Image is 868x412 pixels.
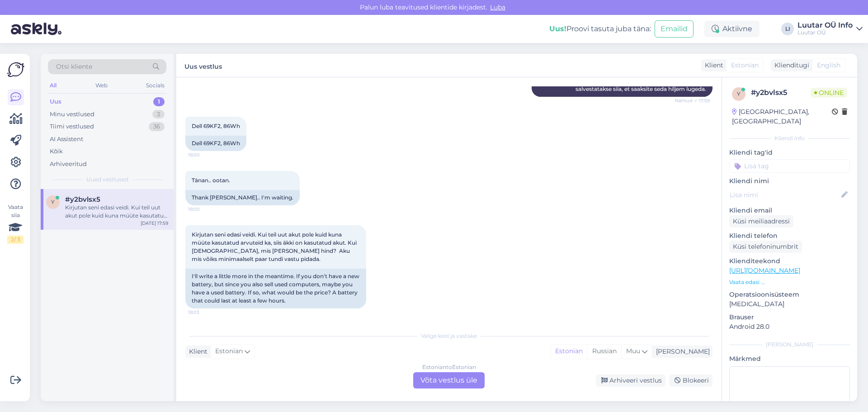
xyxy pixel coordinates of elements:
[86,175,128,184] span: Uued vestlused
[811,88,847,98] span: Online
[549,24,651,34] div: Proovi tasuta juba täna:
[487,3,508,11] span: Luba
[729,231,850,241] p: Kliendi telefon
[185,332,712,340] div: Valige keel ja vastake
[729,215,793,227] div: Küsi meiliaadressi
[729,266,800,275] a: [URL][DOMAIN_NAME]
[817,61,840,70] span: English
[729,313,850,322] p: Brauser
[50,160,87,169] div: Arhiveeritud
[192,177,230,184] span: Tänan.. ootan.
[729,278,850,286] p: Vaata edasi ...
[729,322,850,331] p: Android 28.0
[184,59,222,71] label: Uus vestlus
[50,135,83,144] div: AI Assistent
[652,347,710,356] div: [PERSON_NAME]
[192,123,240,129] span: Dell 69KF2, 86Wh
[729,241,802,253] div: Küsi telefoninumbrit
[797,29,853,36] div: Luutar OÜ
[729,354,850,364] p: Märkmed
[48,80,58,91] div: All
[94,80,109,91] div: Web
[701,61,723,70] div: Klient
[596,374,665,387] div: Arhiveeri vestlus
[7,236,24,244] div: 2 / 3
[215,346,243,356] span: Estonian
[153,97,165,106] div: 1
[797,22,863,36] a: Luutar OÜ InfoLuutar OÜ
[144,80,166,91] div: Socials
[551,345,587,358] div: Estonian
[185,347,208,356] div: Klient
[50,122,94,131] div: Tiimi vestlused
[185,269,366,308] div: I'll write a little more in the meantime. If you don't have a new battery, but since you also sel...
[7,61,24,78] img: Askly Logo
[50,147,63,156] div: Kõik
[50,110,94,119] div: Minu vestlused
[751,87,811,98] div: # y2bvlsx5
[675,97,710,104] span: Nähtud ✓ 17:59
[51,199,55,205] span: y
[704,21,759,37] div: Aktiivne
[413,372,485,388] div: Võta vestlus üle
[729,159,850,173] input: Lisa tag
[56,62,92,71] span: Otsi kliente
[587,345,621,358] div: Russian
[729,299,850,309] p: [MEDICAL_DATA]
[185,136,246,151] div: Dell 69KF2, 86Wh
[50,97,61,106] div: Uus
[65,195,100,204] span: #y2bvlsx5
[192,231,358,262] span: Kirjutan seni edasi veidi. Kui teil uut akut pole kuid kuna müüte kasutatud arvuteid ka, siis äkk...
[729,206,850,215] p: Kliendi email
[141,220,168,227] div: [DATE] 17:59
[729,148,850,157] p: Kliendi tag'id
[797,22,853,29] div: Luutar OÜ Info
[188,309,222,316] span: 18:03
[422,363,476,371] div: Estonian to Estonian
[729,256,850,266] p: Klienditeekond
[655,20,693,38] button: Emailid
[188,152,222,158] span: 18:00
[729,176,850,186] p: Kliendi nimi
[729,341,850,349] div: [PERSON_NAME]
[549,24,566,33] b: Uus!
[729,290,850,299] p: Operatsioonisüsteem
[149,122,165,131] div: 36
[781,23,794,35] div: LI
[771,61,809,70] div: Klienditugi
[65,204,168,220] div: Kirjutan seni edasi veidi. Kui teil uut akut pole kuid kuna müüte kasutatud arvuteid ka, siis äkk...
[188,206,222,213] span: 18:00
[731,61,759,70] span: Estonian
[669,374,712,387] div: Blokeeri
[7,203,24,244] div: Vaata siia
[730,190,840,200] input: Lisa nimi
[732,107,832,126] div: [GEOGRAPHIC_DATA], [GEOGRAPHIC_DATA]
[729,134,850,142] div: Kliendi info
[737,90,741,97] span: y
[185,190,300,205] div: Thank [PERSON_NAME].. I'm waiting.
[152,110,165,119] div: 3
[626,347,640,355] span: Muu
